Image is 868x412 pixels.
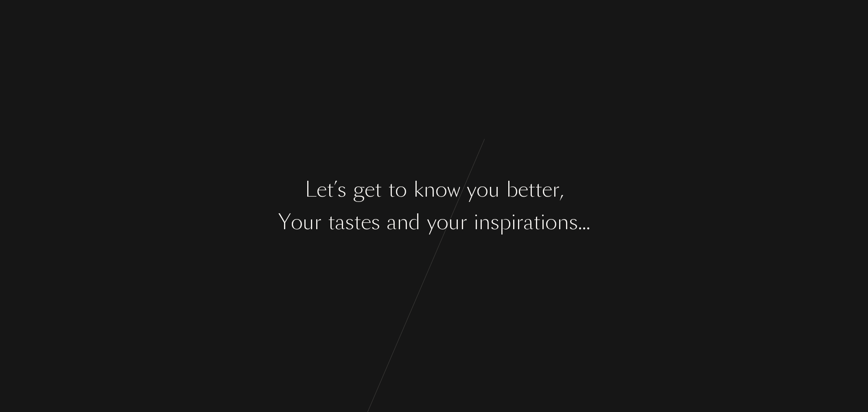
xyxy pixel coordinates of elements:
[557,207,569,238] div: n
[424,175,435,205] div: n
[447,175,460,205] div: w
[435,175,447,205] div: o
[499,207,511,238] div: p
[516,207,523,238] div: r
[353,175,365,205] div: g
[303,207,314,238] div: u
[365,175,375,205] div: e
[523,207,533,238] div: a
[542,175,552,205] div: e
[437,207,448,238] div: o
[337,175,346,205] div: s
[397,207,409,238] div: n
[518,175,528,205] div: e
[413,175,424,205] div: k
[535,175,542,205] div: t
[582,207,586,238] div: .
[474,207,479,238] div: i
[335,207,345,238] div: a
[375,175,382,205] div: t
[540,207,545,238] div: i
[560,175,564,205] div: ,
[467,175,477,205] div: y
[488,175,500,205] div: u
[328,207,335,238] div: t
[490,207,499,238] div: s
[427,207,437,238] div: y
[506,175,518,205] div: b
[545,207,557,238] div: o
[460,207,467,238] div: r
[552,175,560,205] div: r
[314,207,321,238] div: r
[388,175,395,205] div: t
[448,207,460,238] div: u
[569,207,578,238] div: s
[305,175,317,205] div: L
[477,175,488,205] div: o
[354,207,361,238] div: t
[479,207,490,238] div: n
[528,175,535,205] div: t
[278,207,291,238] div: Y
[334,175,337,205] div: ’
[291,207,303,238] div: o
[387,207,397,238] div: a
[586,207,590,238] div: .
[361,207,371,238] div: e
[395,175,407,205] div: o
[327,175,334,205] div: t
[409,207,420,238] div: d
[345,207,354,238] div: s
[371,207,380,238] div: s
[317,175,327,205] div: e
[578,207,582,238] div: .
[533,207,540,238] div: t
[511,207,516,238] div: i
